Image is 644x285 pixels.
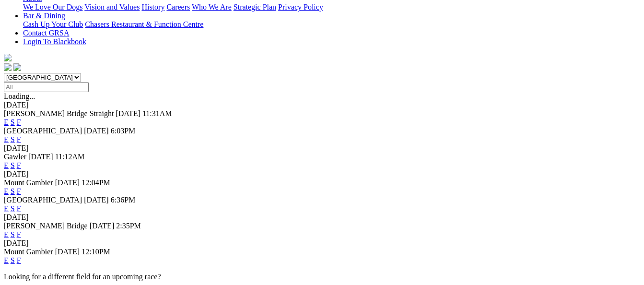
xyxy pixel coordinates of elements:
span: Gawler [4,153,26,161]
img: twitter.svg [13,63,21,71]
a: Chasers Restaurant & Function Centre [85,20,203,28]
div: [DATE] [4,213,640,222]
a: F [17,256,21,264]
span: [PERSON_NAME] Bridge [4,222,88,230]
div: Bar & Dining [23,20,640,29]
span: [PERSON_NAME] Bridge Straight [4,109,114,118]
input: Select date [4,82,89,92]
span: Loading... [4,92,35,100]
span: Mount Gambier [4,248,53,256]
a: E [4,256,9,264]
a: E [4,204,9,213]
a: Strategic Plan [234,3,276,11]
a: S [11,256,15,264]
span: [DATE] [116,109,141,118]
a: S [11,118,15,126]
span: [DATE] [55,178,80,187]
a: Privacy Policy [278,3,323,11]
img: logo-grsa-white.png [4,54,12,61]
a: E [4,135,9,143]
div: [DATE] [4,144,640,153]
a: F [17,204,21,213]
span: 12:04PM [82,178,110,187]
span: [GEOGRAPHIC_DATA] [4,196,82,204]
a: E [4,230,9,238]
a: F [17,118,21,126]
a: Contact GRSA [23,29,69,37]
a: E [4,161,9,169]
span: 12:10PM [82,248,110,256]
a: F [17,230,21,238]
a: S [11,204,15,213]
a: S [11,187,15,195]
a: F [17,135,21,143]
div: [DATE] [4,170,640,178]
a: Careers [166,3,190,11]
a: Cash Up Your Club [23,20,83,28]
span: 11:31AM [142,109,172,118]
span: Mount Gambier [4,178,53,187]
div: [DATE] [4,239,640,248]
p: Looking for a different field for an upcoming race? [4,273,640,281]
a: F [17,187,21,195]
a: Who We Are [192,3,232,11]
a: We Love Our Dogs [23,3,82,11]
a: Login To Blackbook [23,37,86,46]
div: About [23,3,640,12]
span: [DATE] [90,222,115,230]
span: 2:35PM [116,222,141,230]
span: 6:03PM [111,127,136,135]
span: [DATE] [55,248,80,256]
a: History [141,3,164,11]
a: Vision and Values [84,3,140,11]
a: F [17,161,21,169]
a: S [11,161,15,169]
span: [DATE] [84,127,109,135]
span: 11:12AM [55,153,85,161]
a: Bar & Dining [23,12,65,20]
span: [GEOGRAPHIC_DATA] [4,127,82,135]
div: [DATE] [4,101,640,109]
span: 6:36PM [111,196,136,204]
span: [DATE] [84,196,109,204]
a: S [11,230,15,238]
span: [DATE] [28,153,53,161]
a: E [4,187,9,195]
a: S [11,135,15,143]
img: facebook.svg [4,63,12,71]
a: E [4,118,9,126]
